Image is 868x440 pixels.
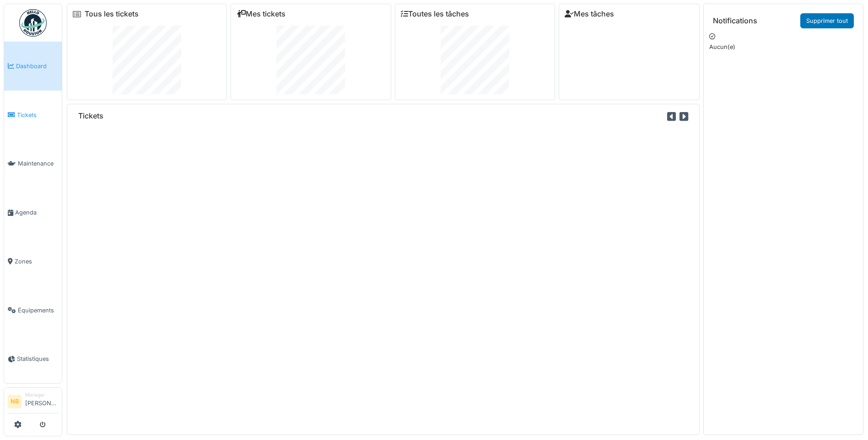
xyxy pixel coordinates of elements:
[17,111,58,119] span: Tickets
[4,335,62,384] a: Statistiques
[4,91,62,140] a: Tickets
[800,13,854,28] a: Supprimer tout
[4,42,62,91] a: Dashboard
[15,257,58,266] span: Zones
[78,112,103,120] h6: Tickets
[4,140,62,188] a: Maintenance
[713,16,757,25] h6: Notifications
[15,208,58,217] span: Agenda
[85,10,139,18] a: Tous les tickets
[8,395,22,408] li: NB
[565,10,614,18] a: Mes tâches
[4,237,62,286] a: Zones
[18,159,58,168] span: Maintenance
[4,188,62,237] a: Agenda
[25,392,58,411] li: [PERSON_NAME]
[8,392,58,413] a: NB Manager[PERSON_NAME]
[709,43,857,51] p: Aucun(e)
[237,10,286,18] a: Mes tickets
[25,392,58,398] div: Manager
[19,9,47,37] img: Badge_color-CXgf-gQk.svg
[17,354,58,363] span: Statistiques
[16,62,58,70] span: Dashboard
[4,286,62,335] a: Équipements
[401,10,469,18] a: Toutes les tâches
[18,306,58,315] span: Équipements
